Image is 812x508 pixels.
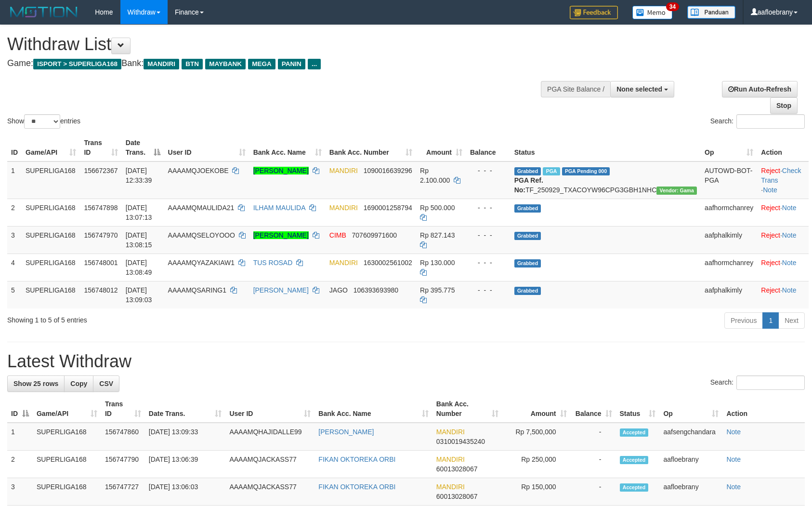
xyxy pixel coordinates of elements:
span: 156747898 [84,204,118,212]
span: Copy 106393693980 to clipboard [354,286,398,294]
td: - [571,423,616,451]
span: [DATE] 13:08:15 [126,231,152,249]
th: Bank Acc. Number: activate to sort column ascending [326,134,416,161]
a: ILHAM MAULIDA [253,204,305,212]
a: TUS ROSAD [253,259,293,267]
th: Game/API: activate to sort column ascending [22,134,80,161]
th: Balance [466,134,511,161]
th: ID: activate to sort column descending [7,395,33,423]
span: AAAAMQYAZAKIAW1 [168,259,235,267]
td: TF_250929_TXACOYW96CPG3GBH1NHC [511,161,701,199]
input: Search: [736,375,805,390]
td: 1 [7,423,33,451]
span: Accepted [620,428,649,437]
span: Show 25 rows [13,380,58,388]
div: - - - [470,258,507,267]
a: Check Trans [761,167,801,184]
span: Grabbed [514,167,541,175]
span: Marked by aafsengchandara [543,167,560,175]
a: Reject [761,259,780,267]
td: SUPERLIGA168 [22,161,80,199]
td: aafsengchandara [659,423,722,451]
a: Reject [761,231,780,239]
td: SUPERLIGA168 [22,254,80,281]
span: MANDIRI [436,428,465,436]
th: User ID: activate to sort column ascending [164,134,249,161]
span: MANDIRI [144,59,179,69]
h1: Latest Withdraw [7,352,805,371]
a: Previous [724,312,763,329]
th: ID [7,134,22,161]
td: SUPERLIGA168 [33,478,101,506]
th: Status: activate to sort column ascending [616,395,660,423]
td: SUPERLIGA168 [22,226,80,254]
td: · [757,254,809,281]
td: [DATE] 13:06:03 [145,478,226,506]
span: 156672367 [84,167,118,174]
a: Copy [64,375,93,392]
a: Note [782,204,797,212]
a: Reject [761,167,780,174]
span: Rp 500.000 [420,204,455,212]
th: User ID: activate to sort column ascending [225,395,314,423]
img: Feedback.jpg [570,6,618,19]
th: Trans ID: activate to sort column ascending [80,134,121,161]
td: SUPERLIGA168 [33,423,101,451]
span: MANDIRI [329,259,358,267]
span: Accepted [620,456,649,464]
label: Show entries [7,114,80,129]
span: Grabbed [514,259,541,267]
span: 156748012 [84,286,118,294]
span: 156748001 [84,259,118,267]
span: MANDIRI [329,167,358,174]
a: Note [726,483,741,491]
div: - - - [470,285,507,295]
td: - [571,478,616,506]
td: · [757,199,809,226]
span: Rp 2.100.000 [420,167,450,184]
span: Copy 1690001258794 to clipboard [364,204,412,212]
th: Action [757,134,809,161]
a: [PERSON_NAME] [253,231,309,239]
a: [PERSON_NAME] [253,286,309,294]
th: Amount: activate to sort column ascending [502,395,571,423]
span: Rp 130.000 [420,259,455,267]
span: AAAAMQMAULIDA21 [168,204,235,212]
div: - - - [470,203,507,213]
a: FIKAN OKTOREKA ORBI [318,455,395,463]
td: · [757,226,809,254]
td: 5 [7,281,22,308]
span: Copy 0310019435240 to clipboard [436,438,485,445]
div: PGA Site Balance / [541,81,610,97]
td: Rp 150,000 [502,478,571,506]
span: Rp 395.775 [420,286,455,294]
img: MOTION_logo.png [7,5,80,19]
label: Search: [710,114,805,129]
span: Copy 1090016639296 to clipboard [364,167,412,174]
td: AAAAMQJACKASS77 [225,451,314,478]
span: MANDIRI [436,483,465,491]
span: [DATE] 13:09:03 [126,286,152,304]
td: Rp 7,500,000 [502,423,571,451]
td: 3 [7,478,33,506]
td: 156747727 [101,478,145,506]
span: Accepted [620,483,649,492]
td: 2 [7,451,33,478]
a: Run Auto-Refresh [722,81,798,97]
th: Bank Acc. Name: activate to sort column ascending [249,134,326,161]
a: Note [782,231,797,239]
th: Bank Acc. Number: activate to sort column ascending [432,395,502,423]
span: [DATE] 12:33:39 [126,167,152,184]
select: Showentries [24,114,60,129]
span: Copy [70,380,87,388]
th: Game/API: activate to sort column ascending [33,395,101,423]
span: Vendor URL: https://trx31.1velocity.biz [656,187,697,195]
a: Show 25 rows [7,375,65,392]
th: Amount: activate to sort column ascending [416,134,466,161]
th: Action [722,395,805,423]
td: aafhormchanrey [701,199,757,226]
span: BTN [182,59,203,69]
div: Showing 1 to 5 of 5 entries [7,311,331,325]
h4: Game: Bank: [7,59,532,68]
span: [DATE] 13:08:49 [126,259,152,276]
